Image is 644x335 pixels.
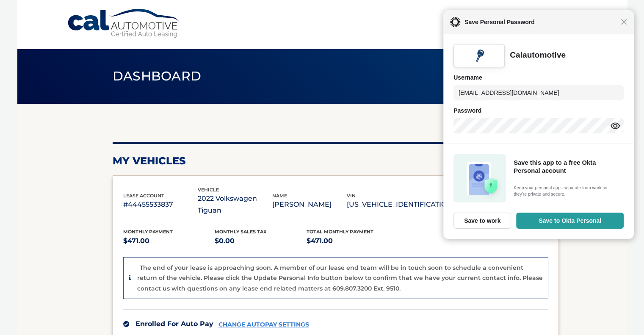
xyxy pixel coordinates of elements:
[460,17,621,27] span: Save Personal Password
[453,72,624,83] h6: Username
[123,229,173,235] span: Monthly Payment
[472,48,486,63] img: dgKEgQAAAAZJREFUAwBOzte8WjZTVQAAAABJRU5ErkJggg==
[67,8,181,39] a: Cal Automotive
[123,193,164,199] span: lease account
[123,321,129,327] img: check.svg
[135,320,213,328] span: Enrolled For Auto Pay
[198,193,272,216] p: 2022 Volkswagen Tiguan
[347,199,490,210] p: [US_VEHICLE_IDENTIFICATION_NUMBER]
[218,321,309,328] a: CHANGE AUTOPAY SETTINGS
[307,229,373,235] span: Total Monthly Payment
[123,235,215,247] p: $471.00
[272,193,287,199] span: name
[453,213,511,229] button: Save to work
[516,213,624,229] button: Save to Okta Personal
[510,50,566,61] div: Calautomotive
[514,185,621,198] span: Keep your personal apps separate from work so they're private and secure.
[514,159,621,175] h5: Save this app to a free Okta Personal account
[137,264,543,292] p: The end of your lease is approaching soon. A member of our lease end team will be in touch soon t...
[215,229,267,235] span: Monthly sales Tax
[453,105,624,116] h6: Password
[113,68,202,84] span: Dashboard
[198,187,219,193] span: vehicle
[272,199,347,210] p: [PERSON_NAME]
[123,199,198,210] p: #44455533837
[307,235,398,247] p: $471.00
[621,19,627,25] span: Close
[215,235,307,247] p: $0.00
[347,193,356,199] span: vin
[113,155,186,167] h2: my vehicles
